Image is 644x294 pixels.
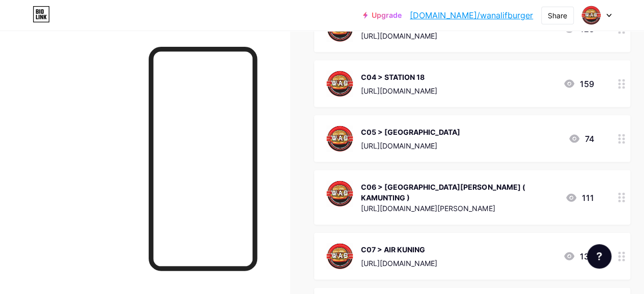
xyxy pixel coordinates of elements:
[563,250,594,262] div: 138
[581,6,601,25] img: WanAlif Burger Wan Alif Burger
[563,78,594,90] div: 159
[361,140,460,151] div: [URL][DOMAIN_NAME]
[361,72,437,82] div: C04 > STATION 18
[326,181,353,207] img: C06 > BUKIT JANA ( KAMUNTING )
[361,182,557,203] div: C06 > [GEOGRAPHIC_DATA][PERSON_NAME] ( KAMUNTING )
[565,192,594,204] div: 111
[361,31,443,41] div: [URL][DOMAIN_NAME]
[361,244,437,255] div: C07 > AIR KUNING
[363,11,402,19] a: Upgrade
[361,85,437,96] div: [URL][DOMAIN_NAME]
[361,127,460,137] div: C05 > [GEOGRAPHIC_DATA]
[326,71,353,97] img: C04 > STATION 18
[326,243,353,270] img: C07 > AIR KUNING
[410,9,533,21] a: [DOMAIN_NAME]/wanalifburger
[548,10,567,21] div: Share
[568,133,594,145] div: 74
[361,203,557,214] div: [URL][DOMAIN_NAME][PERSON_NAME]
[361,258,437,269] div: [URL][DOMAIN_NAME]
[326,126,353,152] img: C05 > TAMAN TASEK JAYA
